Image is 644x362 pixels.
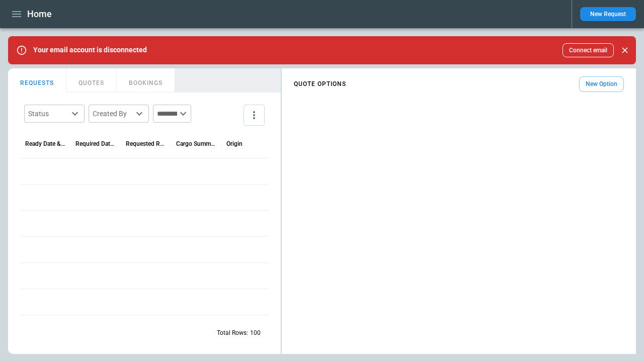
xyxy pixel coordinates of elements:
[93,109,133,119] div: Created By
[66,68,117,93] button: QUOTES
[618,39,632,61] div: dismiss
[618,43,632,57] button: Close
[282,72,636,96] div: scrollable content
[562,43,614,57] button: Connect email
[250,329,261,337] p: 100
[226,140,243,147] div: Origin
[176,140,216,147] div: Cargo Summary
[117,68,175,93] button: BOOKINGS
[28,109,68,119] div: Status
[27,8,52,20] h1: Home
[8,68,66,93] button: REQUESTS
[244,105,265,126] button: more
[580,7,636,21] button: New Request
[217,329,248,337] p: Total Rows:
[126,140,166,147] div: Requested Route
[579,76,624,92] button: New Option
[75,140,116,147] div: Required Date & Time (UTC)
[33,46,147,54] p: Your email account is disconnected
[294,82,346,86] h4: QUOTE OPTIONS
[25,140,65,147] div: Ready Date & Time (UTC)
